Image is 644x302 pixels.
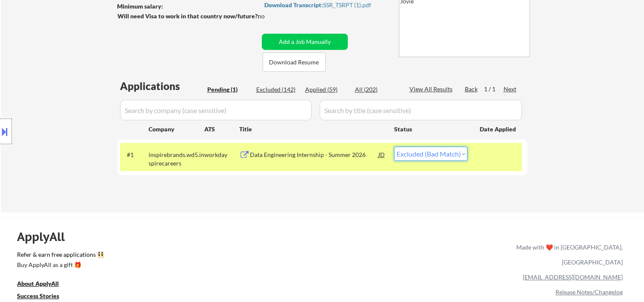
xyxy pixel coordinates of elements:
[117,12,259,20] strong: Will need Visa to work in that country now/future?:
[204,151,239,159] div: workday
[256,85,299,94] div: Excluded (142)
[264,2,383,8] div: SSR_TSRPT (1).pdf
[120,81,204,91] div: Applications
[149,125,204,134] div: Company
[117,3,163,10] strong: Minimum salary:
[305,85,348,94] div: Applied (59)
[523,273,623,281] a: [EMAIL_ADDRESS][DOMAIN_NAME]
[264,1,323,9] strong: Download Transcript:
[239,125,386,134] div: Title
[378,147,386,162] div: JD
[17,252,338,261] a: Refer & earn free applications 👯‍♀️
[120,100,312,120] input: Search by company (case sensitive)
[480,125,517,134] div: Date Applied
[207,85,250,94] div: Pending (1)
[355,85,398,94] div: All (202)
[149,151,204,167] div: inspirebrands.wd5.inspirecareers
[17,280,59,287] u: About ApplyAll
[262,34,348,50] button: Add a Job Manually
[17,261,102,271] a: Buy ApplyAll as a gift 🎁
[250,151,378,159] div: Data Engineering Internship - Summer 2026
[513,240,623,270] div: Made with ❤️ in [GEOGRAPHIC_DATA], [GEOGRAPHIC_DATA]
[17,292,59,299] u: Success Stories
[555,288,623,296] a: Release Notes/Changelog
[264,2,383,10] a: Download Transcript:SSR_TSRPT (1).pdf
[17,229,74,244] div: ApplyAll
[465,85,478,93] div: Back
[263,52,326,72] button: Download Resume
[17,262,102,268] div: Buy ApplyAll as a gift 🎁
[258,12,282,20] div: no
[320,100,522,120] input: Search by title (case sensitive)
[409,85,455,93] div: View All Results
[17,279,71,290] a: About ApplyAll
[394,121,467,136] div: Status
[484,85,504,93] div: 1 / 1
[204,125,239,134] div: ATS
[504,85,517,93] div: Next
